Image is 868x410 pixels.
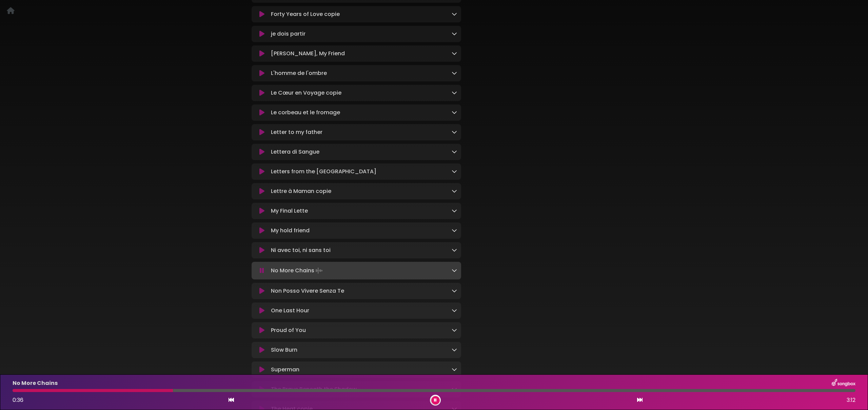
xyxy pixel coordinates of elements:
p: One Last Hour [271,307,309,315]
p: Proud of You [271,326,306,334]
p: Le corbeau et le fromage [271,109,340,117]
p: Forty Years of Love copie [271,10,340,18]
p: Letter to my father [271,128,322,136]
p: Lettera di Sangue [271,148,319,156]
p: Letters from the [GEOGRAPHIC_DATA] [271,168,376,176]
p: Ni avec toi, ni sans toi [271,246,331,254]
p: Superman [271,366,299,374]
p: No More Chains [13,379,58,387]
p: Le Cœur en Voyage copie [271,89,341,97]
p: Slow Burn [271,346,297,354]
p: My hold friend [271,227,310,235]
span: 3:12 [847,396,855,404]
p: No More Chains [271,266,324,275]
p: [PERSON_NAME], My Friend [271,50,345,58]
span: 0:36 [13,396,23,404]
img: songbox-logo-white.png [832,379,855,388]
p: My Final Lette [271,207,308,215]
p: Non Posso Vivere Senza Te [271,287,344,295]
p: je dois partir [271,30,305,38]
p: Lettre à Maman copie [271,187,331,195]
img: waveform4.gif [314,266,324,275]
p: L'homme de l'ombre [271,69,327,77]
